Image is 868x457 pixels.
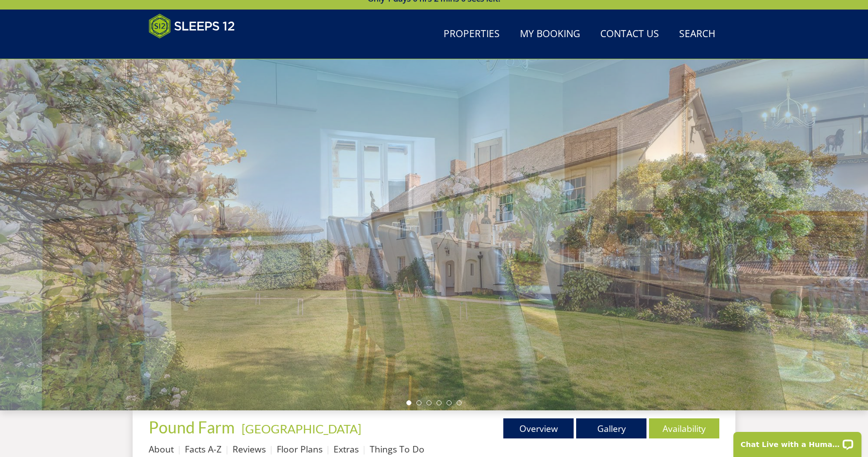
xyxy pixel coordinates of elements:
[233,443,266,455] a: Reviews
[144,45,249,53] iframe: Customer reviews powered by Trustpilot
[238,421,361,436] span: -
[675,23,719,46] a: Search
[334,443,359,455] a: Extras
[516,23,584,46] a: My Booking
[503,418,574,438] a: Overview
[242,421,361,436] a: [GEOGRAPHIC_DATA]
[149,417,235,437] span: Pound Farm
[149,417,238,437] a: Pound Farm
[596,23,663,46] a: Contact Us
[649,418,719,438] a: Availability
[727,425,868,457] iframe: LiveChat chat widget
[440,23,504,46] a: Properties
[576,418,646,438] a: Gallery
[149,14,235,39] img: Sleeps 12
[277,443,322,455] a: Floor Plans
[370,443,424,455] a: Things To Do
[149,443,174,455] a: About
[185,443,222,455] a: Facts A-Z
